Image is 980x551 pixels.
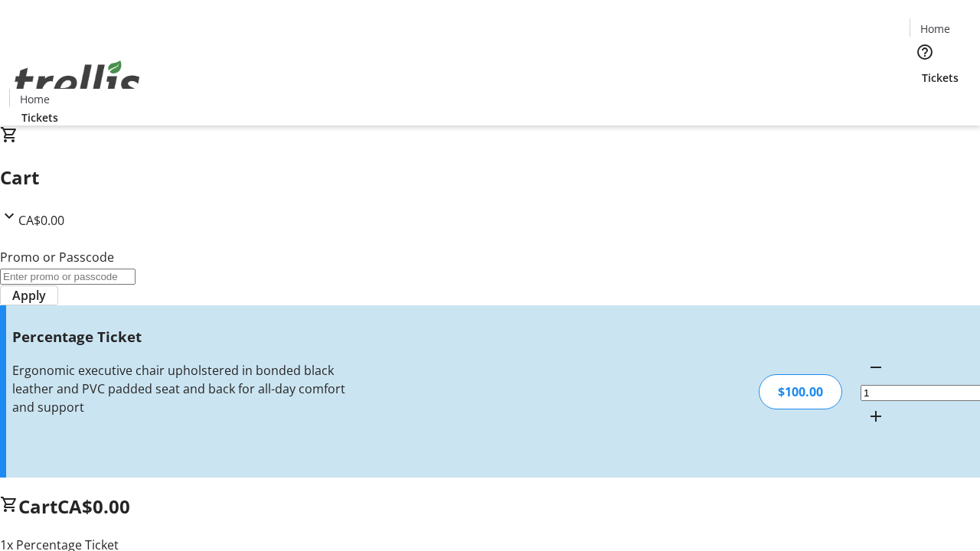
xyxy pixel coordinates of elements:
[12,361,347,416] div: Ergonomic executive chair upholstered in bonded black leather and PVC padded seat and back for al...
[12,326,347,347] h3: Percentage Ticket
[910,21,959,37] a: Home
[861,352,891,383] button: Decrement by one
[910,86,940,116] button: Cart
[18,212,64,229] span: CA$0.00
[759,374,842,409] div: $100.00
[57,494,130,519] span: CA$0.00
[920,21,950,37] span: Home
[10,91,59,107] a: Home
[922,70,959,86] span: Tickets
[21,109,58,126] span: Tickets
[910,37,940,67] button: Help
[20,91,50,107] span: Home
[9,109,70,126] a: Tickets
[12,286,46,305] span: Apply
[861,401,891,432] button: Increment by one
[9,44,145,120] img: Orient E2E Organization iZ420mQ27c's Logo
[910,70,971,86] a: Tickets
